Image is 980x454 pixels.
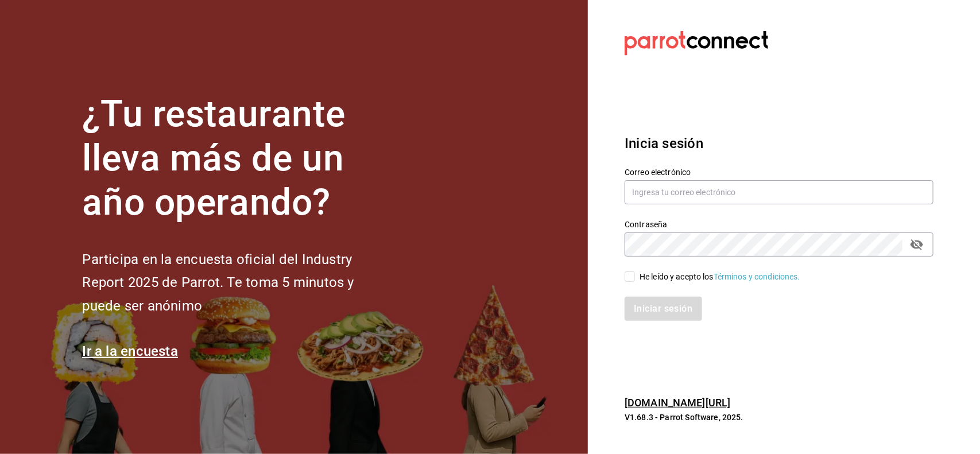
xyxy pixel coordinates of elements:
[640,271,800,283] div: He leído y acepto los
[907,235,927,254] button: passwordField
[625,397,730,409] a: [DOMAIN_NAME][URL]
[625,412,933,423] p: V1.68.3 - Parrot Software, 2025.
[82,92,392,224] h1: ¿Tu restaurante lleva más de un año operando?
[625,133,933,154] h3: Inicia sesión
[625,221,933,229] label: Contraseña
[625,180,933,204] input: Ingresa tu correo electrónico
[625,169,933,177] label: Correo electrónico
[82,248,392,318] h2: Participa en la encuesta oficial del Industry Report 2025 de Parrot. Te toma 5 minutos y puede se...
[714,272,800,281] a: Términos y condiciones.
[82,343,178,359] a: Ir a la encuesta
